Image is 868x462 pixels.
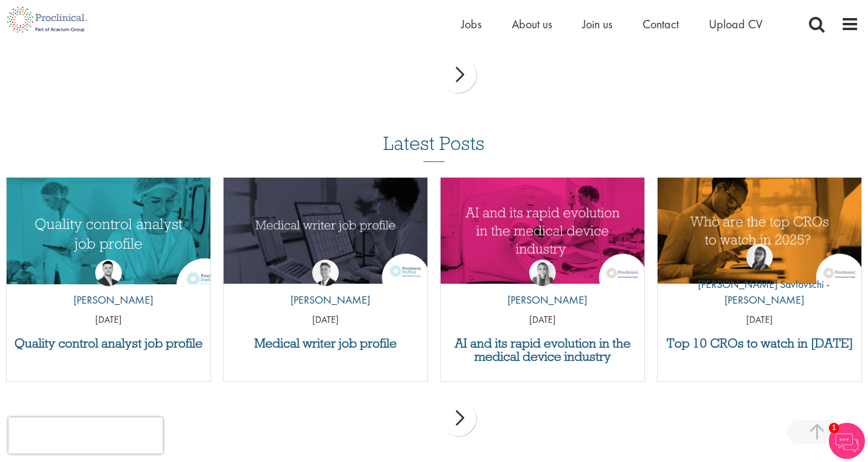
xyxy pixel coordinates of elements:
a: Link to a post [658,178,861,284]
a: Joshua Godden [PERSON_NAME] [64,260,153,314]
a: Upload CV [709,16,763,32]
a: About us [512,16,552,32]
a: Link to a post [441,178,644,284]
img: George Watson [312,260,339,286]
p: [PERSON_NAME] [498,292,587,308]
img: Top 10 CROs 2025 | Proclinical [658,178,861,284]
p: [DATE] [7,313,210,327]
a: Link to a post [224,178,427,284]
a: Medical writer job profile [230,337,421,350]
p: [DATE] [658,313,861,327]
div: next [440,57,476,93]
img: AI and Its Impact on the Medical Device Industry | Proclinical [441,178,644,284]
img: Theodora Savlovschi - Wicks [746,244,773,270]
a: Hannah Burke [PERSON_NAME] [498,260,587,314]
span: 1 [829,423,839,433]
a: Top 10 CROs to watch in [DATE] [664,337,855,350]
a: Link to a post [7,178,210,284]
a: Join us [582,16,612,32]
a: Theodora Savlovschi - Wicks [PERSON_NAME] Savlovschi - [PERSON_NAME] [658,244,861,313]
h3: Latest Posts [383,133,485,162]
div: next [440,400,476,436]
a: Contact [643,16,679,32]
a: AI and its rapid evolution in the medical device industry [447,337,638,363]
img: Chatbot [829,423,865,459]
p: [DATE] [224,313,427,327]
a: Jobs [461,16,482,32]
a: George Watson [PERSON_NAME] [281,260,370,314]
p: [PERSON_NAME] [281,292,370,308]
p: [DATE] [441,313,644,327]
img: Medical writer job profile [224,178,427,284]
p: [PERSON_NAME] [64,292,153,308]
img: Joshua Godden [95,260,122,286]
img: Hannah Burke [529,260,556,286]
a: Quality control analyst job profile [13,337,204,350]
p: [PERSON_NAME] Savlovschi - [PERSON_NAME] [658,276,861,307]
